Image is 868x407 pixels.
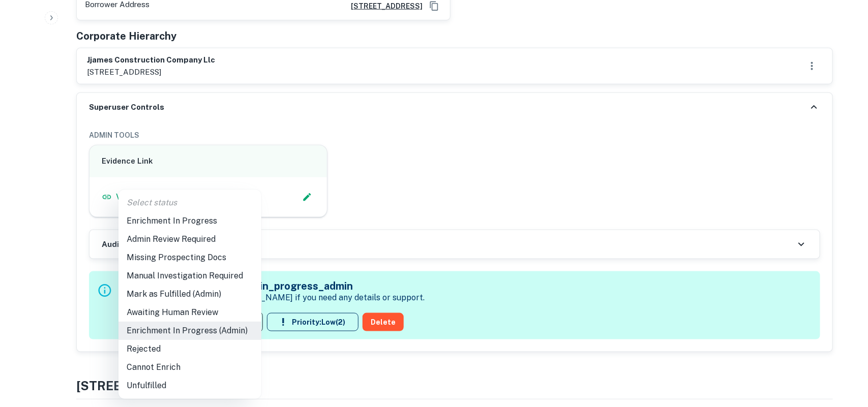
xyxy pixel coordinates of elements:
[817,326,868,374] iframe: Chat Widget
[118,267,261,285] li: Manual Investigation Required
[118,358,261,377] li: Cannot Enrich
[118,212,261,230] li: Enrichment In Progress
[118,377,261,395] li: Unfulfilled
[118,322,261,340] li: Enrichment In Progress (Admin)
[118,303,261,322] li: Awaiting Human Review
[118,248,261,267] li: Missing Prospecting Docs
[118,340,261,358] li: Rejected
[118,230,261,248] li: Admin Review Required
[118,285,261,303] li: Mark as Fulfilled (Admin)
